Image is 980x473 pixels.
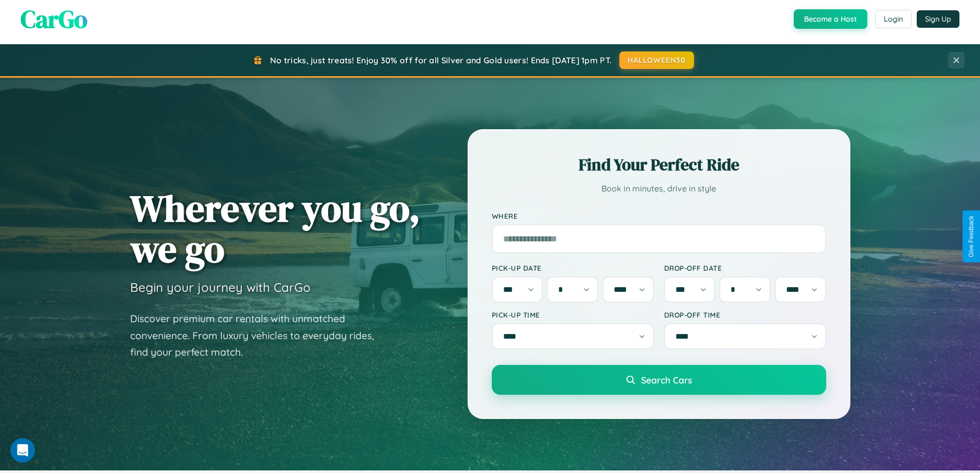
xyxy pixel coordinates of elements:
label: Pick-up Time [492,310,654,319]
iframe: Intercom live chat [10,438,35,463]
span: CarGo [21,2,87,36]
p: Discover premium car rentals with unmatched convenience. From luxury vehicles to everyday rides, ... [130,310,387,361]
p: Book in minutes, drive in style [492,181,826,196]
button: Become a Host [794,9,867,29]
label: Drop-off Time [664,310,826,319]
h1: Wherever you go, we go [130,188,420,269]
button: HALLOWEEN30 [619,51,694,69]
button: Search Cars [492,365,826,395]
h2: Find Your Perfect Ride [492,153,826,176]
div: Give Feedback [968,216,975,257]
label: Drop-off Date [664,264,826,272]
button: Login [875,10,912,28]
label: Where [492,212,826,220]
button: Sign Up [917,10,959,28]
h3: Begin your journey with CarGo [130,279,311,295]
span: Search Cars [641,374,692,386]
span: No tricks, just treats! Enjoy 30% off for all Silver and Gold users! Ends [DATE] 1pm PT. [270,55,612,65]
label: Pick-up Date [492,264,654,272]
